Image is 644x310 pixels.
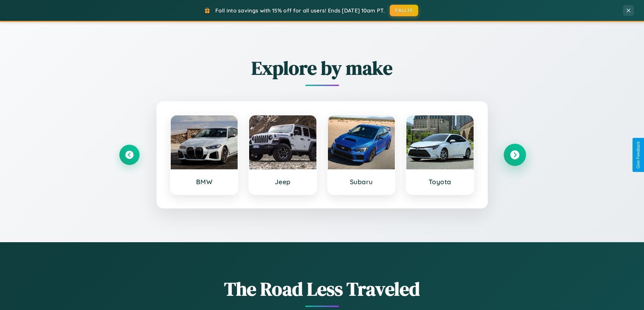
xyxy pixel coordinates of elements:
[390,5,418,16] button: FALL15
[119,55,525,81] h2: Explore by make
[256,178,310,186] h3: Jeep
[636,141,641,169] div: Give Feedback
[177,178,231,186] h3: BMW
[215,7,385,14] span: Fall into savings with 15% off for all users! Ends [DATE] 10am PT.
[413,178,467,186] h3: Toyota
[335,178,388,186] h3: Subaru
[119,276,525,302] h1: The Road Less Traveled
